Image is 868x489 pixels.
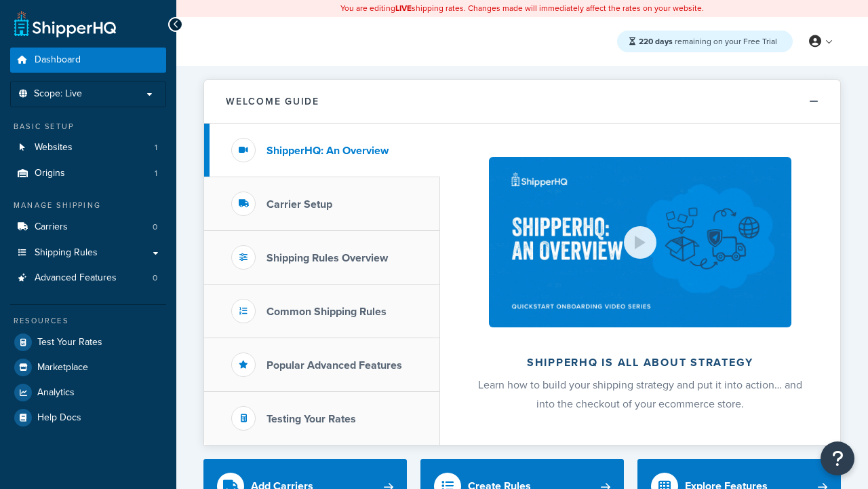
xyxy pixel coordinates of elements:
[10,200,166,211] div: Manage Shipping
[34,88,82,100] span: Scope: Live
[639,35,673,48] strong: 220 days
[639,35,777,48] span: remaining on your Free Trial
[10,161,166,186] a: Origins1
[37,362,88,374] span: Marketplace
[821,441,854,475] button: Open Resource Center
[10,215,166,240] li: Carriers
[10,380,166,405] a: Analytics
[35,142,73,153] span: Websites
[10,266,166,291] a: Advanced Features0
[267,198,332,211] h3: Carrier Setup
[10,315,166,327] div: Resources
[267,359,402,372] h3: Popular Advanced Features
[267,306,387,318] h3: Common Shipping Rules
[37,387,75,399] span: Analytics
[226,96,319,107] h2: Welcome Guide
[489,157,791,327] img: ShipperHQ is all about strategy
[153,272,157,284] span: 0
[476,357,804,369] h2: ShipperHQ is all about strategy
[10,215,166,240] a: Carriers0
[395,2,412,14] b: LIVE
[10,405,166,430] a: Help Docs
[267,252,388,264] h3: Shipping Rules Overview
[267,413,356,425] h3: Testing Your Rates
[10,48,166,73] a: Dashboard
[10,330,166,355] a: Test Your Rates
[35,168,65,179] span: Origins
[35,221,68,233] span: Carriers
[10,355,166,380] a: Marketplace
[153,221,157,233] span: 0
[10,121,166,132] div: Basic Setup
[10,135,166,160] li: Websites
[35,272,117,284] span: Advanced Features
[10,240,166,266] a: Shipping Rules
[10,266,166,291] li: Advanced Features
[204,80,840,124] button: Welcome Guide
[35,247,98,259] span: Shipping Rules
[35,54,81,66] span: Dashboard
[10,135,166,160] a: Websites1
[37,412,81,424] span: Help Docs
[478,377,802,412] span: Learn how to build your shipping strategy and put it into action… and into the checkout of your e...
[10,161,166,186] li: Origins
[155,168,157,179] span: 1
[37,337,102,348] span: Test Your Rates
[267,145,389,157] h3: ShipperHQ: An Overview
[155,142,157,153] span: 1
